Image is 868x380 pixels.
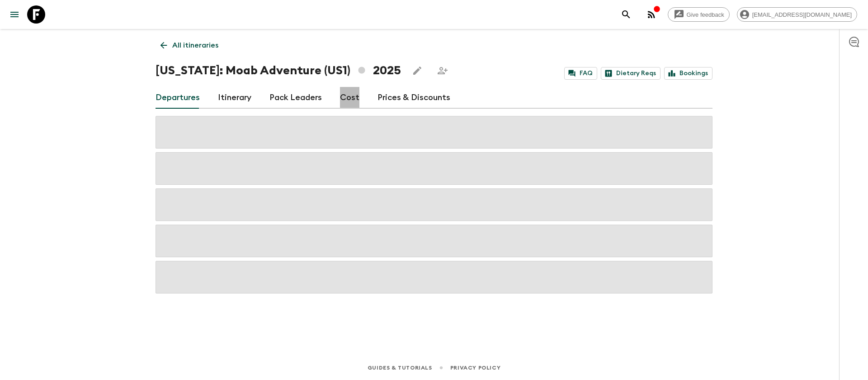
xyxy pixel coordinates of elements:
[747,11,857,18] span: [EMAIL_ADDRESS][DOMAIN_NAME]
[668,7,730,22] a: Give feedback
[340,87,359,109] a: Cost
[269,87,322,109] a: Pack Leaders
[172,40,218,51] p: All itineraries
[408,62,426,80] button: Edit this itinerary
[368,363,432,373] a: Guides & Tutorials
[377,87,450,109] a: Prices & Discounts
[664,67,712,80] a: Bookings
[156,62,401,80] h1: [US_STATE]: Moab Adventure (US1) 2025
[564,67,597,80] a: FAQ
[617,5,635,24] button: search adventures
[682,11,729,18] span: Give feedback
[156,36,223,54] a: All itineraries
[601,67,660,80] a: Dietary Reqs
[156,87,200,109] a: Departures
[434,62,452,80] span: Share this itinerary
[450,363,500,373] a: Privacy Policy
[737,7,857,22] div: [EMAIL_ADDRESS][DOMAIN_NAME]
[5,5,24,24] button: menu
[218,87,251,109] a: Itinerary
